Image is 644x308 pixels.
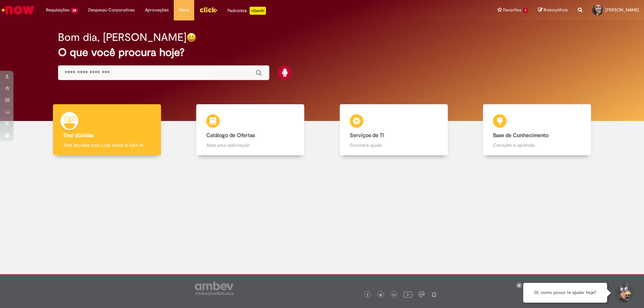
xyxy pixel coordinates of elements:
span: Rascunhos [544,7,568,13]
p: +GenAi [250,7,266,15]
b: Serviços de TI [350,132,384,139]
img: logo_footer_workplace.png [419,291,425,297]
img: logo_footer_linkedin.png [392,293,396,297]
span: 28 [71,8,78,13]
img: logo_footer_twitter.png [379,293,382,297]
img: logo_footer_facebook.png [366,293,369,297]
img: logo_footer_youtube.png [404,290,412,299]
img: logo_footer_naosei.png [431,291,437,297]
b: Base de Conhecimento [493,132,548,139]
a: Catálogo de Ofertas Abra uma solicitação [179,104,322,156]
span: Requisições [46,7,69,13]
img: ServiceNow [1,3,35,17]
p: Consulte e aprenda [493,142,581,148]
h2: Bom dia, [PERSON_NAME] [58,32,186,43]
p: Abra uma solicitação [206,142,294,148]
p: Encontre ajuda [350,142,438,148]
span: Aprovações [145,7,169,13]
span: 1 [523,8,528,13]
img: click_logo_yellow_360x200.png [199,5,217,15]
p: Tirar dúvidas com Lupi Assist e Gen Ai [63,142,151,148]
div: Oi, como posso te ajudar hoje? [523,283,607,303]
button: Iniciar Conversa de Suporte [614,283,634,303]
img: logo_footer_ambev_rotulo_gray.png [195,282,233,295]
a: Rascunhos [538,7,568,13]
a: Tirar dúvidas Tirar dúvidas com Lupi Assist e Gen Ai [35,104,179,156]
span: More [179,7,189,13]
a: Base de Conhecimento Consulte e aprenda [466,104,609,156]
span: Despesas Corporativas [88,7,135,13]
b: Tirar dúvidas [63,132,94,139]
div: Padroniza [227,7,266,15]
span: [PERSON_NAME] [605,7,639,13]
b: Catálogo de Ofertas [206,132,255,139]
img: happy-face.png [186,33,196,42]
span: Favoritos [503,7,522,13]
h2: O que você procura hoje? [58,47,586,58]
a: Serviços de TI Encontre ajuda [322,104,466,156]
